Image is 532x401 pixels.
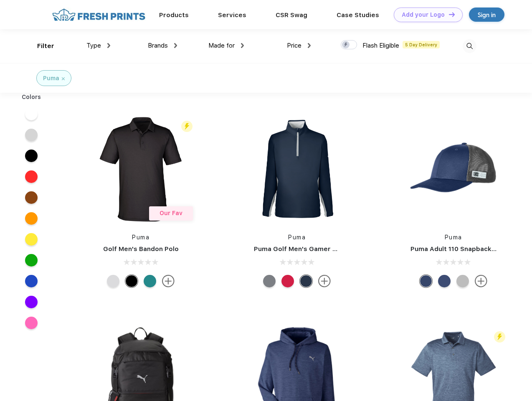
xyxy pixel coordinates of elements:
img: func=resize&h=266 [398,114,509,225]
div: Puma [43,74,59,83]
span: Flash Eligible [362,42,399,49]
span: Price [287,42,301,49]
img: func=resize&h=266 [85,114,196,225]
div: Quarry with Brt Whit [456,275,469,287]
div: Peacoat Qut Shd [438,275,451,287]
img: DT [449,12,455,17]
img: dropdown.png [308,43,311,48]
a: Services [218,11,246,19]
div: Quiet Shade [263,275,276,287]
img: more.svg [162,275,175,287]
img: desktop_search.svg [463,39,476,53]
img: flash_active_toggle.svg [181,121,193,132]
img: flash_active_toggle.svg [494,331,505,343]
img: dropdown.png [174,43,177,48]
span: 5 Day Delivery [403,41,440,48]
img: more.svg [475,275,487,287]
div: Navy Blazer [300,275,312,287]
a: Golf Men's Bandon Polo [103,245,179,253]
a: Sign in [469,8,504,22]
img: dropdown.png [241,43,244,48]
img: filter_cancel.svg [62,77,65,80]
div: Green Lagoon [144,275,156,287]
span: Brands [148,42,168,49]
a: Puma [132,234,149,241]
span: Our Fav [160,210,182,216]
div: Peacoat with Qut Shd [420,275,432,287]
a: Puma Golf Men's Gamer Golf Quarter-Zip [254,245,386,253]
img: fo%20logo%202.webp [50,8,148,22]
a: Puma [445,234,462,241]
img: func=resize&h=266 [241,114,352,225]
div: High Rise [107,275,119,287]
div: Add your Logo [402,11,445,18]
a: CSR Swag [276,11,307,19]
div: Filter [37,41,54,51]
div: Sign in [478,10,496,20]
a: Puma [288,234,306,241]
div: Colors [15,93,48,102]
span: Made for [208,42,235,49]
img: dropdown.png [107,43,110,48]
img: more.svg [318,275,331,287]
div: Puma Black [125,275,138,287]
div: Ski Patrol [281,275,294,287]
a: Products [159,11,189,19]
span: Type [86,42,101,49]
